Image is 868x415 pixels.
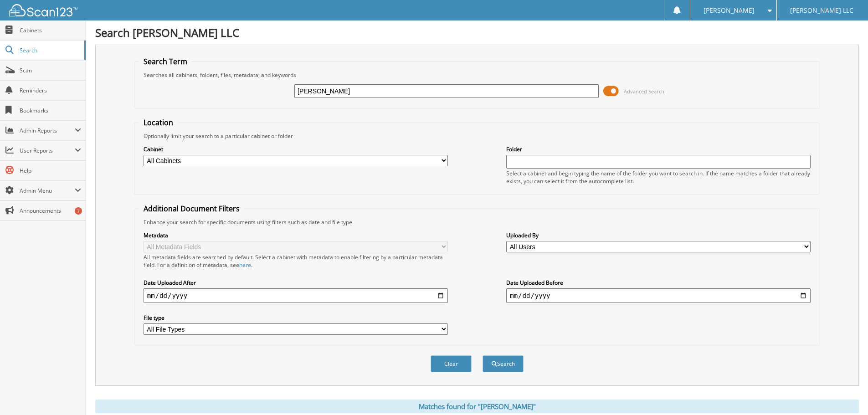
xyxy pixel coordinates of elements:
label: File type [144,314,448,322]
legend: Search Term [139,56,192,67]
img: scan123-logo-white.svg [9,4,77,16]
label: Date Uploaded Before [506,279,811,287]
input: end [506,288,811,303]
span: Reminders [20,87,81,94]
span: Help [20,167,81,174]
h1: Search [PERSON_NAME] LLC [95,25,859,40]
div: 7 [75,207,82,215]
label: Folder [506,145,811,153]
div: Matches found for "[PERSON_NAME]" [95,400,859,413]
input: start [144,288,448,303]
div: Select a cabinet and begin typing the name of the folder you want to search in. If the name match... [506,169,811,185]
span: Cabinets [20,26,81,34]
span: Advanced Search [624,88,664,95]
span: Admin Reports [20,127,75,134]
label: Uploaded By [506,231,811,239]
button: Search [483,355,524,372]
span: Search [20,46,80,54]
legend: Additional Document Filters [139,204,244,214]
label: Cabinet [144,145,448,153]
span: [PERSON_NAME] LLC [790,8,853,13]
button: Clear [431,355,472,372]
div: Enhance your search for specific documents using filters such as date and file type. [139,218,815,226]
div: All metadata fields are searched by default. Select a cabinet with metadata to enable filtering b... [144,253,448,269]
span: [PERSON_NAME] [704,8,755,13]
span: Admin Menu [20,187,75,195]
div: Optionally limit your search to a particular cabinet or folder [139,132,815,140]
label: Metadata [144,231,448,239]
label: Date Uploaded After [144,279,448,287]
span: Bookmarks [20,107,81,114]
span: Scan [20,67,81,74]
legend: Location [139,118,178,128]
div: Searches all cabinets, folders, files, metadata, and keywords [139,71,815,79]
a: here [239,261,251,269]
span: User Reports [20,147,75,154]
span: Announcements [20,207,81,215]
